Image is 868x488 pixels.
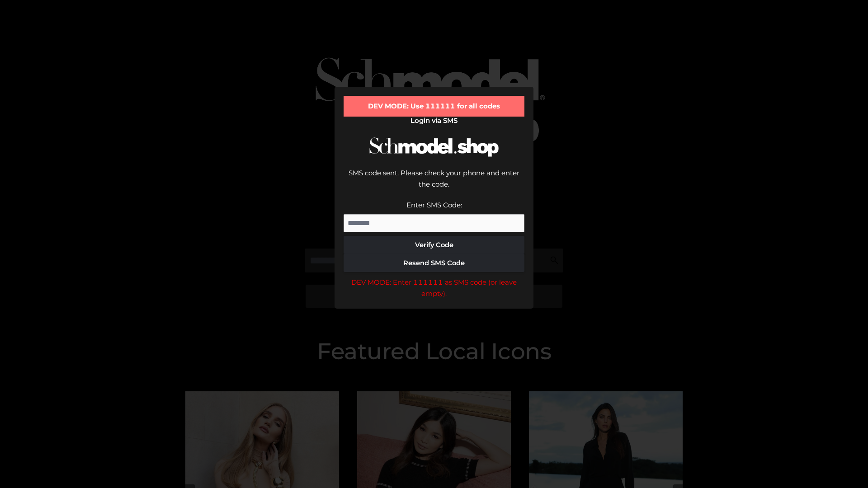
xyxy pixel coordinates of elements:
[344,96,524,117] div: DEV MODE: Use 111111 for all codes
[366,129,502,165] img: Schmodel Logo
[406,201,462,209] label: Enter SMS Code:
[344,167,524,199] div: SMS code sent. Please check your phone and enter the code.
[344,254,524,272] button: Resend SMS Code
[344,117,524,125] h2: Login via SMS
[344,236,524,254] button: Verify Code
[344,277,524,300] div: DEV MODE: Enter 111111 as SMS code (or leave empty).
